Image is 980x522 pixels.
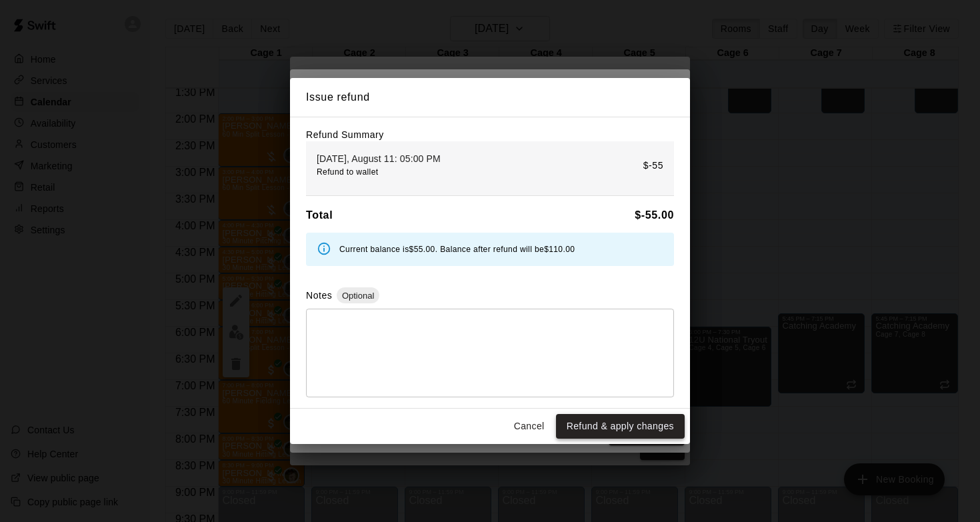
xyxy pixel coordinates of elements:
[339,245,575,254] span: Current balance is $55.00 . Balance after refund will be $110.00
[306,207,333,224] h6: Total
[317,167,378,177] span: Refund to wallet
[337,291,379,301] span: Optional
[508,414,551,439] button: Cancel
[643,159,663,173] p: $-55
[317,152,441,165] p: [DATE], August 11: 05:00 PM
[290,78,690,117] h2: Issue refund
[556,414,685,439] button: Refund & apply changes
[635,207,674,224] h6: $ -55.00
[306,290,332,301] label: Notes
[306,129,384,140] label: Refund Summary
